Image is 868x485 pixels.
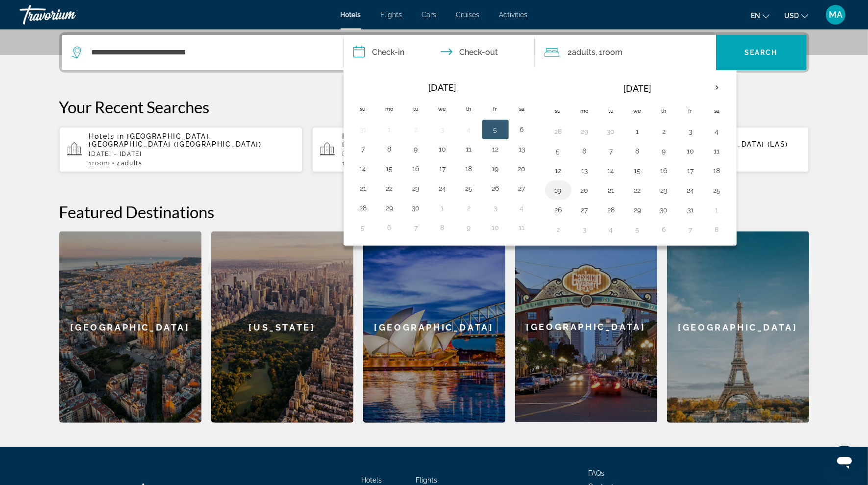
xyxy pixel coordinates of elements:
[515,231,657,423] a: [GEOGRAPHIC_DATA]
[89,132,262,148] span: [GEOGRAPHIC_DATA], [GEOGRAPHIC_DATA] ([GEOGRAPHIC_DATA])
[603,144,619,158] button: Day 7
[20,2,118,27] a: Travorium
[656,125,672,138] button: Day 2
[344,35,535,70] button: Check in and out dates
[550,183,566,197] button: Day 19
[408,123,424,136] button: Day 2
[382,221,397,234] button: Day 6
[577,203,593,217] button: Day 27
[716,35,807,70] button: Search
[435,181,450,195] button: Day 24
[683,203,698,217] button: Day 31
[709,125,725,138] button: Day 4
[577,223,593,236] button: Day 3
[572,48,596,57] span: Adults
[571,77,704,100] th: [DATE]
[709,183,725,197] button: Day 25
[355,181,371,195] button: Day 21
[630,183,645,197] button: Day 22
[461,221,477,234] button: Day 9
[382,162,397,176] button: Day 15
[683,125,698,138] button: Day 3
[709,203,725,217] button: Day 1
[603,125,619,138] button: Day 30
[568,46,596,59] span: 2
[514,181,530,195] button: Day 27
[488,142,503,156] button: Day 12
[683,223,698,236] button: Day 7
[342,151,548,157] p: [DATE] - [DATE]
[435,201,450,215] button: Day 1
[656,183,672,197] button: Day 23
[461,123,477,136] button: Day 4
[667,231,809,423] a: [GEOGRAPHIC_DATA]
[381,11,402,19] a: Flights
[382,123,397,136] button: Day 1
[683,183,698,197] button: Day 24
[829,446,860,477] iframe: Button to launch messaging window
[683,164,698,178] button: Day 17
[89,151,295,157] p: [DATE] - [DATE]
[408,142,424,156] button: Day 9
[422,11,437,19] a: Cars
[744,49,778,56] span: Search
[376,77,509,98] th: [DATE]
[630,223,645,236] button: Day 5
[550,144,566,158] button: Day 5
[341,11,361,19] a: Hotels
[355,123,371,136] button: Day 31
[514,221,530,234] button: Day 11
[342,132,515,148] span: [GEOGRAPHIC_DATA], [GEOGRAPHIC_DATA] ([GEOGRAPHIC_DATA])
[514,123,530,136] button: Day 6
[656,164,672,178] button: Day 16
[829,10,843,20] span: MA
[382,142,397,156] button: Day 8
[603,48,623,57] span: Room
[550,125,566,138] button: Day 28
[603,164,619,178] button: Day 14
[408,221,424,234] button: Day 7
[363,231,505,423] a: [GEOGRAPHIC_DATA]
[355,142,371,156] button: Day 7
[823,4,848,25] button: User Menu
[751,12,760,20] span: en
[751,8,769,23] button: Change language
[603,203,619,217] button: Day 28
[456,11,480,19] a: Cruises
[499,11,528,19] a: Activities
[577,164,593,178] button: Day 13
[550,223,566,236] button: Day 2
[550,203,566,217] button: Day 26
[211,231,353,423] a: [US_STATE]
[656,144,672,158] button: Day 9
[89,132,124,140] span: Hotels in
[630,203,645,217] button: Day 29
[408,201,424,215] button: Day 30
[630,144,645,158] button: Day 8
[89,160,110,167] span: 1
[59,202,809,222] h2: Featured Destinations
[408,181,424,195] button: Day 23
[488,201,503,215] button: Day 3
[784,8,808,23] button: Change currency
[355,162,371,176] button: Day 14
[408,162,424,176] button: Day 16
[656,223,672,236] button: Day 6
[488,123,503,136] button: Day 5
[589,469,605,477] a: FAQs
[59,231,201,423] a: [GEOGRAPHIC_DATA]
[488,162,503,176] button: Day 19
[630,164,645,178] button: Day 15
[59,97,809,117] p: Your Recent Searches
[577,125,593,138] button: Day 29
[514,201,530,215] button: Day 4
[603,183,619,197] button: Day 21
